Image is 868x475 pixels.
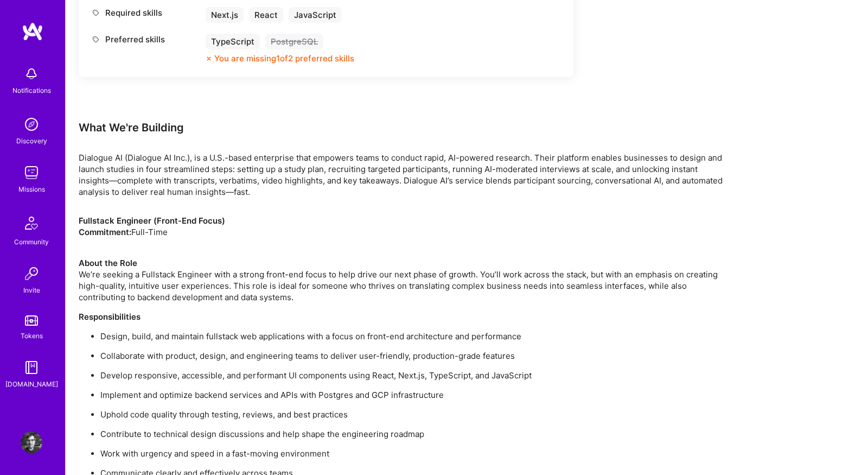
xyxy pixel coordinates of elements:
strong: Responsibilities [79,312,141,322]
p: Contribute to technical design discussions and help shape the engineering roadmap [100,428,730,440]
img: User Avatar [21,432,42,453]
div: Required skills [92,7,200,18]
p: Develop responsive, accessible, and performant UI components using React, Next.js, TypeScript, an... [100,370,730,381]
strong: Fullstack Engineer (Front-End Focus) [79,216,225,226]
i: icon Tag [92,9,100,17]
div: JavaScript [289,7,342,23]
img: guide book [21,357,42,378]
p: Design, build, and maintain fullstack web applications with a focus on front-end architecture and... [100,331,730,342]
p: Collaborate with product, design, and engineering teams to deliver user-friendly, production-grad... [100,350,730,362]
p: Full-Time [79,215,730,238]
p: Work with urgency and speed in a fast-moving environment [100,448,730,459]
i: icon Tag [92,35,100,43]
div: Invite [23,284,40,296]
i: icon CloseOrange [206,55,212,62]
strong: Commitment: [79,227,131,237]
div: TypeScript [206,34,260,49]
div: Missions [18,183,45,195]
div: Tokens [21,330,43,341]
img: logo [22,22,43,41]
img: Community [18,210,44,236]
div: Discovery [16,135,47,147]
div: You are missing 1 of 2 preferred skills [214,53,354,64]
p: Implement and optimize backend services and APIs with Postgres and GCP infrastructure [100,389,730,401]
div: React [249,7,283,23]
p: We’re seeking a Fullstack Engineer with a strong front-end focus to help drive our next phase of ... [79,246,730,303]
div: PostgreSQL [265,34,323,49]
p: Dialogue AI (Dialogue AI Inc.), is a U.S.-based enterprise that empowers teams to conduct rapid, ... [79,152,730,198]
a: User Avatar [18,432,45,453]
div: Preferred skills [92,34,200,45]
img: tokens [25,315,38,326]
div: Next.js [206,7,244,23]
img: discovery [21,113,42,135]
img: Invite [21,263,42,284]
div: What We're Building [79,121,730,135]
div: Notifications [12,85,51,96]
img: teamwork [21,162,42,183]
img: bell [21,63,42,85]
strong: About the Role [79,258,137,268]
div: [DOMAIN_NAME] [5,378,58,390]
p: Uphold code quality through testing, reviews, and best practices [100,409,730,420]
div: Community [14,236,49,248]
